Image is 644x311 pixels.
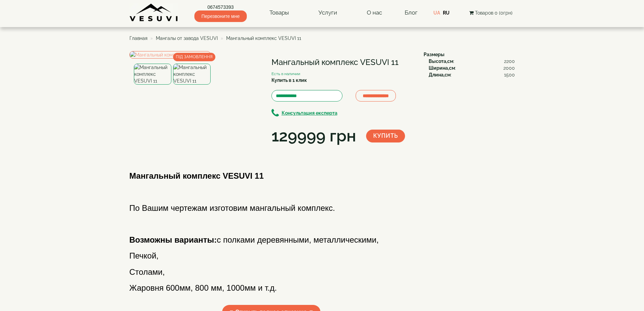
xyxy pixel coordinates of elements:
a: UA [433,10,440,16]
div: : [429,58,515,65]
img: Завод VESUVI [129,3,178,22]
b: Консультация експерта [282,110,337,116]
b: Мангальный комплекс VESUVI 11 [129,171,264,180]
span: 2000 [503,65,515,71]
a: Мангалы от завода VESUVI [156,36,218,41]
a: О нас [360,5,389,21]
img: Мангальный комплекс VESUVI 11 [134,64,171,85]
a: 0674573393 [194,4,247,10]
span: Печкой, [129,251,159,260]
div: : [429,65,515,71]
div: : [429,71,515,78]
b: Высота,см [429,59,453,64]
span: Столами, [129,267,165,276]
span: По Вашим чертежам изготовим мангальный комплекс. [129,203,335,213]
span: Товаров 0 (0грн) [475,10,512,16]
b: Размеры [424,52,445,57]
button: Товаров 0 (0грн) [467,9,515,17]
a: Услуги [312,5,344,21]
span: с полками деревянными, металлическими, [129,235,379,244]
span: Мангальный комплекс VESUVI 11 [226,36,301,41]
a: RU [443,10,450,16]
span: 1500 [504,71,515,78]
span: 2200 [504,58,515,65]
label: Купить в 1 клик [271,77,307,84]
a: Блог [405,9,418,16]
h1: Мангальный комплекс VESUVI 11 [271,58,413,67]
span: Жаровня 600мм, 800 мм, 1000мм и т.д. [129,283,277,292]
img: Мангальный комплекс VESUVI 11 [129,51,211,59]
div: 129999 грн [271,125,356,148]
b: Ширина,см [429,65,455,71]
img: Мангальный комплекс VESUVI 11 [173,64,211,85]
span: Перезвоните мне [194,10,247,22]
a: Главная [129,36,147,41]
span: Толщина металла 2мм, 3мм, 4мм. [129,299,258,309]
b: Длина,см [429,72,451,77]
a: Товары [263,5,296,21]
span: Возможны варианты: [129,235,217,244]
button: Купить [366,130,405,142]
small: Есть в наличии [271,71,300,76]
span: ПІД ЗАМОВЛЕННЯ [173,53,215,61]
